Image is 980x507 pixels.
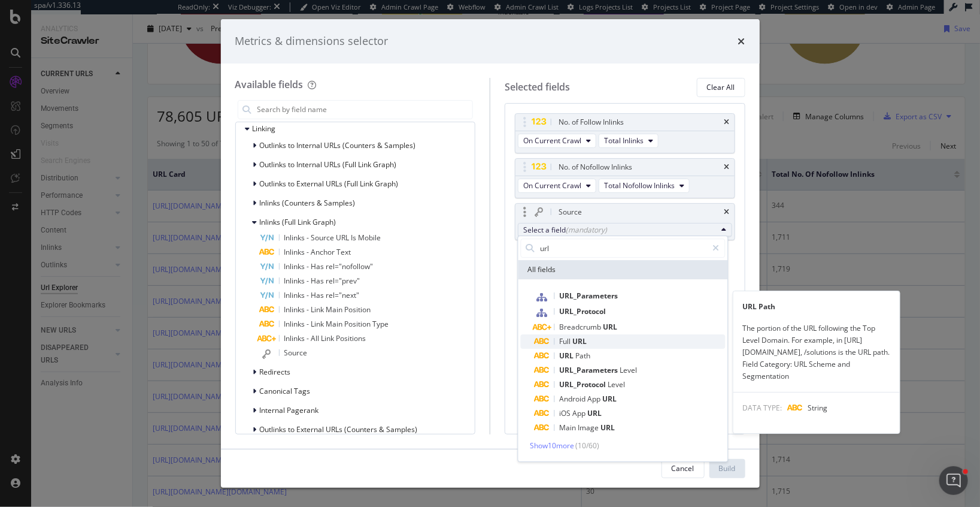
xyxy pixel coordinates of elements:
[260,140,416,150] span: Outlinks to Internal URLs (Counters & Samples)
[603,322,617,332] span: URL
[599,134,659,148] button: Total Inlinks
[575,440,599,451] span: ( 10 / 60 )
[284,233,381,243] span: Inlinks - Source URL Is Mobile
[724,119,730,126] div: times
[284,348,308,358] span: Source
[733,301,900,313] div: URL Path
[235,78,304,91] div: Available fields
[518,179,596,193] button: On Current Crawl
[559,365,620,375] span: URL_Parameters
[515,158,735,198] div: No. of Nofollow InlinkstimesOn Current CrawlTotal Nofollow Inlinks
[733,322,900,382] div: The portion of the URL following the Top Level Domain. For example, in [URL][DOMAIN_NAME], /solut...
[284,290,360,300] span: Inlinks - Has rel="next"
[559,408,572,418] span: iOS
[256,101,473,119] input: Search by field name
[600,422,615,433] span: URL
[709,459,745,478] button: Build
[539,239,707,257] input: Search by field name
[284,319,389,329] span: Inlinks - Link Main Position Type
[566,225,607,235] div: (mandatory)
[518,223,732,237] button: Select a field(mandatory)
[515,113,735,153] div: No. of Follow InlinkstimesOn Current CrawlTotal Inlinks
[604,180,675,191] span: Total Nofollow Inlinks
[587,408,602,418] span: URL
[515,203,735,240] div: SourcetimesSelect a field(mandatory)All fieldsShow10more(10/60)
[559,394,587,404] span: Android
[608,379,625,390] span: Level
[523,135,581,146] span: On Current Crawl
[260,386,311,396] span: Canonical Tags
[724,164,730,171] div: times
[559,351,575,361] span: URL
[672,463,694,473] div: Cancel
[719,463,736,473] div: Build
[260,405,319,415] span: Internal Pagerank
[253,123,276,134] span: Linking
[284,333,366,343] span: Inlinks - All Link Positions
[604,135,644,146] span: Total Inlinks
[559,336,572,346] span: Full
[523,225,717,235] div: Select a field
[559,161,632,173] div: No. of Nofollow Inlinks
[743,403,782,413] span: DATA TYPE:
[505,80,570,94] div: Selected fields
[559,379,608,390] span: URL_Protocol
[559,116,624,128] div: No. of Follow Inlinks
[738,34,745,49] div: times
[697,78,745,97] button: Clear All
[523,180,581,191] span: On Current Crawl
[260,367,291,377] span: Redirects
[620,365,637,375] span: Level
[260,198,356,208] span: Inlinks (Counters & Samples)
[559,206,582,218] div: Source
[284,304,371,315] span: Inlinks - Link Main Position
[578,422,600,433] span: Image
[572,336,587,346] span: URL
[602,394,617,404] span: URL
[559,322,603,332] span: Breadcrumb
[724,209,730,216] div: times
[518,134,596,148] button: On Current Crawl
[707,82,735,92] div: Clear All
[530,440,574,451] span: Show 10 more
[260,424,418,434] span: Outlinks to External URLs (Counters & Samples)
[575,351,590,361] span: Path
[284,247,351,257] span: Inlinks - Anchor Text
[221,19,760,488] div: modal
[260,159,397,170] span: Outlinks to Internal URLs (Full Link Graph)
[235,34,389,49] div: Metrics & dimensions selector
[559,291,618,301] span: URL_Parameters
[559,306,606,316] span: URL_Protocol
[260,179,399,189] span: Outlinks to External URLs (Full Link Graph)
[559,422,578,433] span: Main
[518,260,727,279] div: All fields
[939,466,968,495] iframe: Intercom live chat
[599,179,690,193] button: Total Nofollow Inlinks
[284,261,374,271] span: Inlinks - Has rel="nofollow"
[662,459,705,478] button: Cancel
[284,276,360,286] span: Inlinks - Has rel="prev"
[572,408,587,418] span: App
[587,394,602,404] span: App
[260,217,336,227] span: Inlinks (Full Link Graph)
